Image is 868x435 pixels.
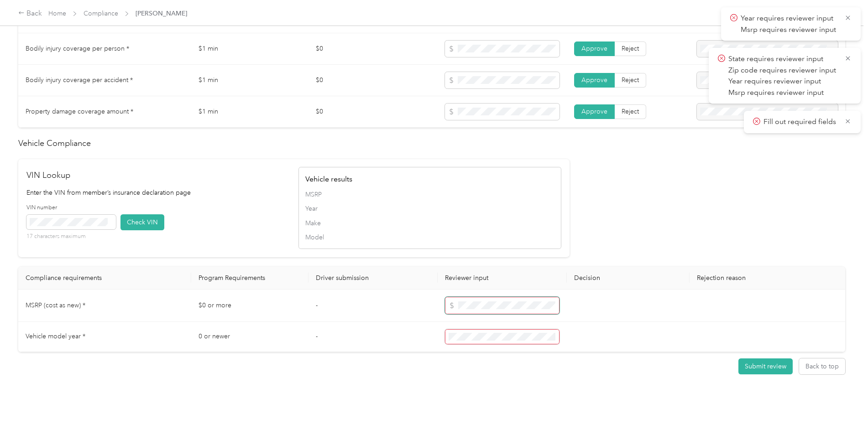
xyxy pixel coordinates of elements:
[18,8,42,19] div: Back
[26,332,85,340] span: Vehicle model year *
[567,267,690,290] th: Decision
[690,267,845,290] th: Rejection reason
[305,218,554,228] span: Make
[26,233,116,241] p: 17 characters maximum
[622,108,639,115] span: Reject
[26,169,289,181] h2: VIN Lookup
[763,116,838,128] p: Fill out required fields
[622,45,639,52] span: Reject
[18,267,191,290] th: Compliance requirements
[741,13,838,35] p: Year requires reviewer input Msrp requires reviewer input
[191,96,309,128] td: $1 min
[18,96,191,128] td: Property damage coverage amount *
[309,290,438,322] td: -
[18,65,191,96] td: Bodily injury coverage per accident *
[136,9,187,18] span: [PERSON_NAME]
[26,188,289,197] p: Enter the VIN from member’s insurance declaration page
[26,76,133,84] span: Bodily injury coverage per accident *
[48,10,66,17] a: Home
[305,190,554,199] span: MSRP
[84,10,118,17] a: Compliance
[309,322,438,352] td: -
[305,233,554,242] span: Model
[728,53,837,98] p: State requires reviewer input Zip code requires reviewer input Year requires reviewer input Msrp ...
[191,33,309,65] td: $1 min
[438,267,567,290] th: Reviewer input
[305,174,554,185] h4: Vehicle results
[581,45,607,52] span: Approve
[191,290,309,322] td: $0 or more
[309,65,438,96] td: $0
[18,137,845,150] h2: Vehicle Compliance
[26,108,133,115] span: Property damage coverage amount *
[18,33,191,65] td: Bodily injury coverage per person *
[26,45,129,52] span: Bodily injury coverage per person *
[305,204,554,213] span: Year
[738,358,793,374] button: Submit review
[622,76,639,84] span: Reject
[191,267,309,290] th: Program Requirements
[581,76,607,84] span: Approve
[309,267,438,290] th: Driver submission
[581,108,607,115] span: Approve
[817,384,868,435] iframe: Everlance-gr Chat Button Frame
[309,33,438,65] td: $0
[120,214,164,230] button: Check VIN
[18,322,191,352] td: Vehicle model year *
[191,65,309,96] td: $1 min
[191,322,309,352] td: 0 or newer
[26,301,85,309] span: MSRP (cost as new) *
[799,358,845,374] button: Back to top
[309,96,438,128] td: $0
[26,204,116,212] label: VIN number
[18,290,191,322] td: MSRP (cost as new) *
